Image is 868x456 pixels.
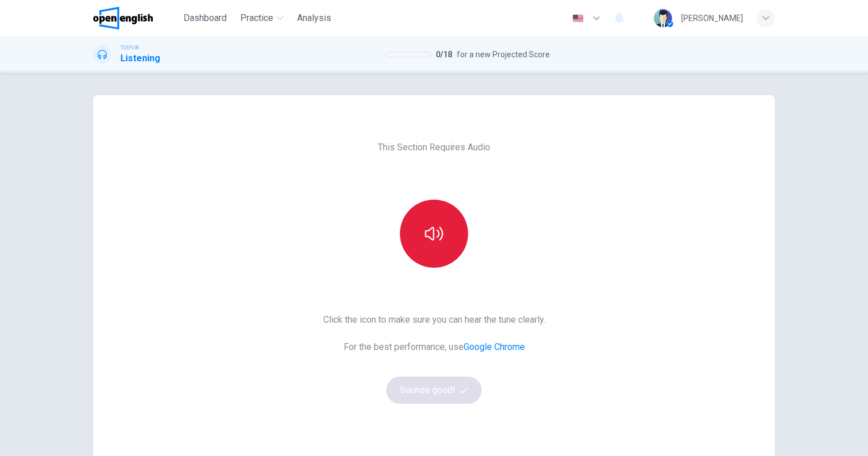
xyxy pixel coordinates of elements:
span: For the best performance, use [323,340,545,354]
span: Click the icon to make sure you can hear the tune clearly. [323,313,545,327]
span: 0 / 18 [436,48,452,61]
span: TOEFL® [120,44,139,52]
div: [PERSON_NAME] [681,11,743,25]
a: Google Chrome [464,341,525,352]
button: Practice [236,8,288,28]
span: Analysis [297,11,331,25]
img: OpenEnglish logo [93,7,153,29]
span: Dashboard [183,11,227,25]
span: This Section Requires Audio [378,141,490,154]
button: Analysis [293,8,336,28]
span: Practice [240,11,273,25]
a: OpenEnglish logo [93,7,179,29]
h1: Listening [120,52,160,65]
img: Profile picture [654,9,672,27]
span: for a new Projected Score [457,48,550,61]
button: Dashboard [179,8,231,28]
img: en [571,14,585,23]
